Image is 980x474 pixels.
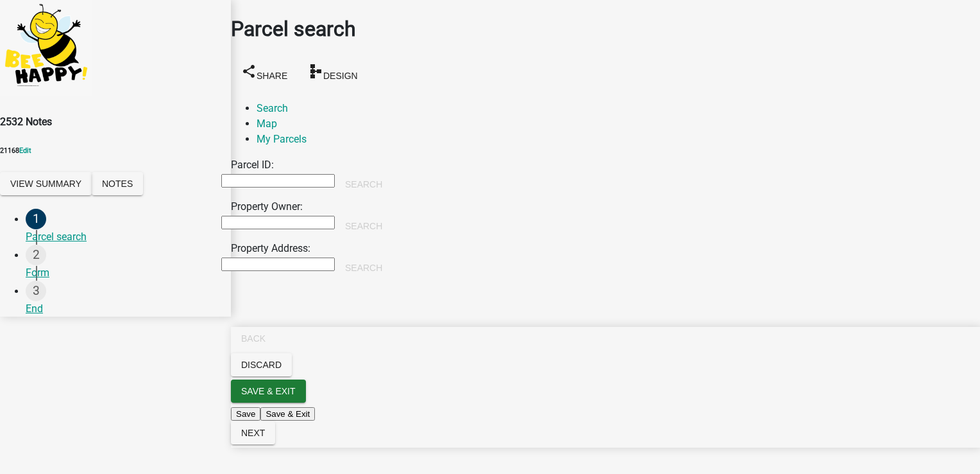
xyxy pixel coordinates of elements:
a: Search [257,102,288,114]
div: 2 [26,245,46,265]
button: Next [231,421,275,444]
button: Save & Exit [231,380,306,403]
h1: Parcel search [231,13,980,44]
button: Search [335,173,393,196]
div: Parcel search [26,229,221,245]
span: Share [257,70,287,80]
span: Design [323,70,358,80]
div: 1 [26,209,46,229]
div: 3 [26,281,46,301]
i: share [241,63,257,78]
a: Map [257,118,277,130]
div: End [26,301,221,317]
wm-modal-confirm: Edit Application Number [19,146,31,155]
button: Back [231,327,276,350]
button: schemaDesign [298,58,368,87]
a: My Parcels [257,133,307,145]
button: Search [335,256,393,279]
button: shareShare [231,58,298,87]
label: Property Owner: [231,200,303,213]
wm-modal-confirm: Notes [92,179,143,191]
div: Form [26,265,221,281]
button: Discard [231,353,292,376]
span: Next [241,428,265,438]
label: Property Address: [231,242,310,254]
span: Save & Exit [241,386,296,396]
a: Edit [19,146,31,155]
button: Search [335,215,393,238]
span: Back [241,333,266,344]
label: Parcel ID: [231,159,274,171]
button: Notes [92,172,143,195]
i: schema [308,63,323,78]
